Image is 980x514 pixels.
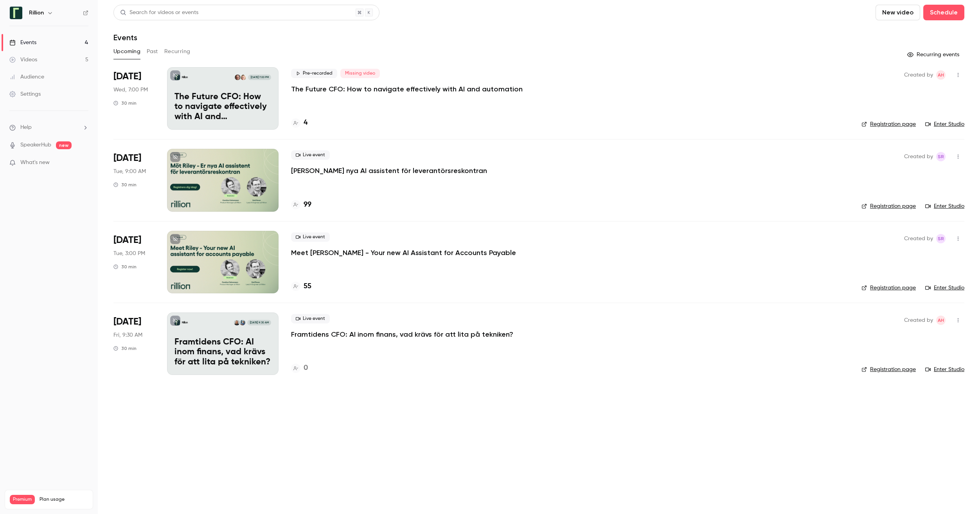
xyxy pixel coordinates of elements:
a: The Future CFO: How to navigate effectively with AI and automation [291,84,523,94]
a: Framtidens CFO: AI inom finans, vad krävs för att lita på tekniken?​RillionRasmus AreskougSara Bö... [167,312,279,375]
a: Enter Studio [925,284,964,292]
a: Registration page [861,366,916,373]
h4: 0 [304,363,308,373]
a: 4 [291,118,307,128]
div: Sep 16 Tue, 3:00 PM (Europe/Stockholm) [113,231,155,293]
div: 30 min [113,345,137,352]
span: Plan usage [40,496,88,503]
div: Audience [9,73,44,81]
span: Sofie Rönngård [936,152,946,161]
span: Adam Holmgren [936,70,946,80]
span: new [56,141,72,149]
a: 55 [291,281,311,292]
button: Schedule [923,5,964,20]
h1: Events [113,33,137,42]
a: Enter Studio [925,366,964,373]
div: Events [9,39,36,46]
div: 30 min [113,264,137,270]
span: Tue, 9:00 AM [113,168,146,175]
img: Sara Börsvik [234,320,239,325]
a: Enter Studio [925,202,964,210]
span: Created by [904,152,933,161]
a: Enter Studio [925,120,964,128]
span: Created by [904,70,933,80]
span: [DATE] [113,234,141,246]
span: What's new [20,159,50,167]
img: Rillion [10,7,22,19]
li: help-dropdown-opener [9,123,88,132]
span: Help [20,123,32,132]
span: Sofie Rönngård [936,234,946,243]
h4: 99 [304,200,311,210]
a: SpeakerHub [20,141,51,149]
span: Created by [904,234,933,243]
a: Framtidens CFO: AI inom finans, vad krävs för att lita på tekniken?​ [291,330,513,339]
img: Carissa Kell [241,75,246,80]
a: Registration page [861,120,916,128]
p: Rillion [182,75,188,79]
span: AH [938,316,944,325]
a: Registration page [861,202,916,210]
img: Rasmus Areskoug [240,320,245,325]
a: Meet [PERSON_NAME] - Your new AI Assistant for Accounts Payable [291,248,516,257]
button: Recurring [164,45,191,58]
span: Created by [904,316,933,325]
h6: Rillion [29,9,44,17]
button: Past [147,45,158,58]
span: Live event [291,232,330,242]
a: 0 [291,363,308,373]
button: Upcoming [113,45,140,58]
button: Recurring events [904,48,964,61]
span: SR [938,152,944,161]
a: Registration page [861,284,916,292]
span: Premium [10,495,35,504]
img: Cisco Sacasa [235,75,240,80]
div: Sep 16 Tue, 9:00 AM (Europe/Stockholm) [113,149,155,211]
span: Missing video [340,69,380,78]
span: Live event [291,314,330,323]
p: The Future CFO: How to navigate effectively with AI and automation [174,92,271,122]
span: [DATE] [113,316,141,328]
div: Videos [9,56,37,64]
div: Sep 26 Fri, 9:30 AM (Europe/Stockholm) [113,312,155,375]
p: Rillion [182,321,188,325]
span: SR [938,234,944,243]
span: Fri, 9:30 AM [113,331,142,339]
span: [DATE] [113,70,141,83]
span: Live event [291,150,330,160]
div: Settings [9,90,41,98]
div: Sep 10 Wed, 12:00 PM (America/Chicago) [113,67,155,130]
button: New video [876,5,920,20]
span: [DATE] 7:00 PM [248,75,271,80]
span: Wed, 7:00 PM [113,86,148,94]
h4: 4 [304,118,307,128]
span: [DATE] 9:30 AM [247,320,271,325]
span: Adam Holmgren [936,316,946,325]
h4: 55 [304,281,311,292]
span: [DATE] [113,152,141,164]
span: Tue, 3:00 PM [113,250,145,257]
span: AH [938,70,944,80]
a: The Future CFO: How to navigate effectively with AI and automationRillionCarissa KellCisco Sacasa... [167,67,279,130]
div: 30 min [113,100,137,106]
a: [PERSON_NAME] nya AI assistent för leverantörsreskontran [291,166,487,175]
div: 30 min [113,182,137,188]
span: Pre-recorded [291,69,337,78]
div: Search for videos or events [120,9,198,17]
p: Framtidens CFO: AI inom finans, vad krävs för att lita på tekniken?​ [174,337,271,368]
a: 99 [291,200,311,210]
